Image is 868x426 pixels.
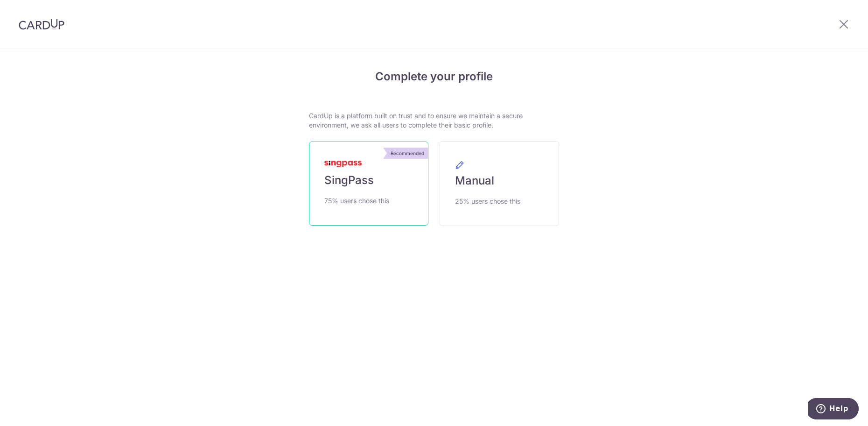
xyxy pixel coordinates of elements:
[455,196,520,207] span: 25% users chose this
[455,173,494,188] span: Manual
[324,161,362,167] img: MyInfoLogo
[324,195,389,206] span: 75% users chose this
[440,141,559,226] a: Manual 25% users chose this
[309,68,559,85] h4: Complete your profile
[808,398,859,421] iframe: Opens a widget where you can find more information
[19,19,64,30] img: CardUp
[309,142,428,226] a: Recommended SingPass 75% users chose this
[309,111,559,130] p: CardUp is a platform built on trust and to ensure we maintain a secure environment, we ask all us...
[21,7,41,15] span: Help
[387,148,428,159] div: Recommended
[324,173,374,188] span: SingPass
